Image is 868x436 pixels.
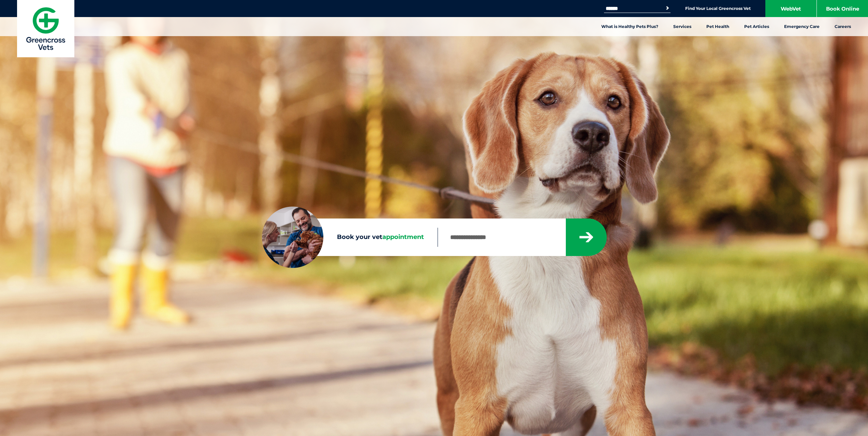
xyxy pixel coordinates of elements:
a: Pet Articles [737,17,777,36]
a: Find Your Local Greencross Vet [685,6,751,11]
a: Pet Health [699,17,737,36]
a: Emergency Care [777,17,827,36]
a: What is Healthy Pets Plus? [594,17,666,36]
a: Careers [827,17,858,36]
span: appointment [382,233,424,241]
a: Services [666,17,699,36]
label: Book your vet [262,232,438,242]
button: Search [664,5,671,12]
